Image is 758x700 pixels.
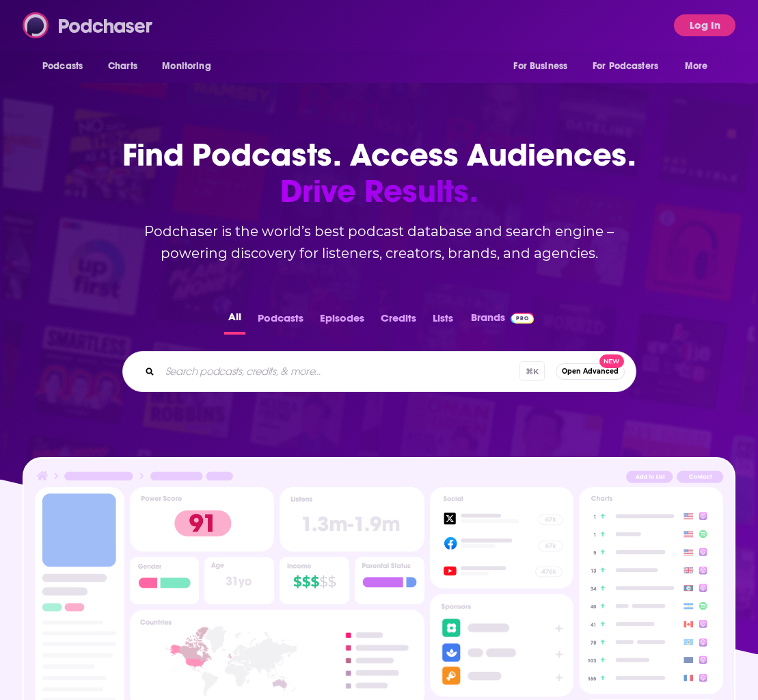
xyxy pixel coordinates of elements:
[130,557,200,604] img: Podcast Insights Gender
[556,363,625,380] button: Open AdvancedNew
[130,487,275,552] img: Podcast Insights Power score
[685,57,708,76] span: More
[377,308,420,335] button: Credits
[35,469,722,487] img: Podcast Insights Header
[152,53,228,79] button: open menu
[42,57,83,76] span: Podcasts
[430,487,574,589] img: Podcast Socials
[106,173,653,209] span: Drive Results.
[675,53,725,79] button: open menu
[599,354,624,369] span: New
[23,12,154,38] img: Podchaser - Follow, Share and Rate Podcasts
[99,53,146,79] a: Charts
[316,308,368,335] button: Episodes
[106,137,653,209] h1: Find Podcasts. Access Audiences.
[254,308,308,335] button: Podcasts
[513,57,567,76] span: For Business
[579,487,723,695] img: Podcast Insights Charts
[280,487,424,552] img: Podcast Insights Listens
[511,313,534,324] img: Podchaser Pro
[471,308,534,335] a: BrandsPodchaser Pro
[355,557,424,604] img: Podcast Insights Parental Status
[562,367,619,375] span: Open Advanced
[122,351,636,392] div: Search podcasts, credits, & more...
[33,53,100,79] button: open menu
[106,220,653,264] h2: Podchaser is the world’s best podcast database and search engine – powering discovery for listene...
[504,53,584,79] button: open menu
[429,308,457,335] button: Lists
[430,594,574,697] img: Podcast Sponsors
[108,57,137,76] span: Charts
[160,361,519,383] input: Search podcasts, credits, & more...
[162,57,211,76] span: Monitoring
[593,57,658,76] span: For Podcasters
[204,557,274,604] img: Podcast Insights Age
[674,14,735,36] button: Log In
[224,308,245,335] button: All
[519,361,545,381] span: ⌘ K
[280,557,349,604] img: Podcast Insights Income
[584,53,678,79] button: open menu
